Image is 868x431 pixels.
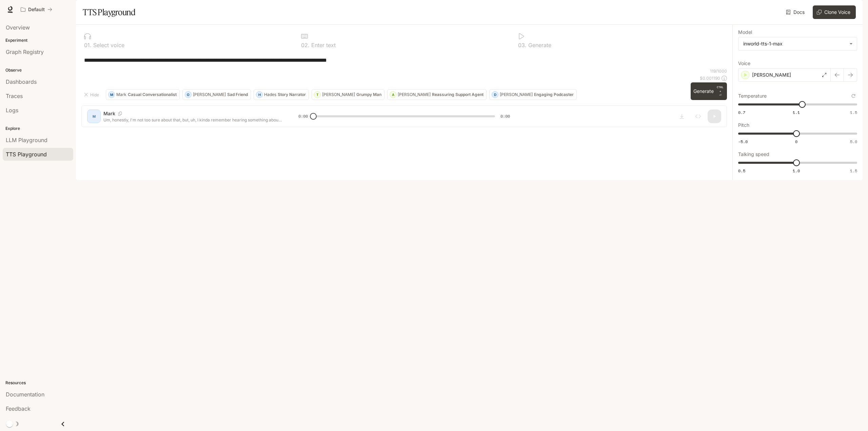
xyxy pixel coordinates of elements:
p: 0 3 . [518,42,527,48]
p: Select voice [92,42,124,48]
button: A[PERSON_NAME]Reassuring Support Agent [387,89,487,100]
span: 0.7 [738,110,745,115]
button: HHadesStory Narrator [254,89,309,100]
div: M [108,89,115,100]
p: Mark [116,93,126,97]
p: 0 1 . [84,42,92,48]
p: [PERSON_NAME] [193,93,226,97]
div: inworld-tts-1-max [743,40,846,47]
span: 0.5 [738,168,745,174]
p: [PERSON_NAME] [752,72,791,78]
span: 1.0 [793,168,800,174]
p: Default [28,7,45,13]
p: Casual Conversationalist [128,93,177,97]
p: Engaging Podcaster [534,93,574,97]
p: ⏎ [716,85,724,97]
p: Temperature [738,94,767,98]
button: T[PERSON_NAME]Grumpy Man [312,89,384,100]
button: D[PERSON_NAME]Engaging Podcaster [489,89,577,100]
span: 5.0 [850,139,857,144]
p: Model [738,30,752,35]
div: D [492,89,498,100]
p: [PERSON_NAME] [500,93,533,97]
button: GenerateCTRL +⏎ [691,82,727,100]
p: Generate [527,42,551,48]
p: Reassuring Support Agent [432,93,484,97]
p: Pitch [738,123,749,128]
button: Hide [81,89,103,100]
p: Sad Friend [227,93,248,97]
p: $ 0.001190 [700,75,720,81]
span: 1.5 [850,168,857,174]
p: CTRL + [716,85,724,93]
span: 0 [795,139,797,144]
button: Clone Voice [813,5,856,19]
p: Hades [264,93,276,97]
button: O[PERSON_NAME]Sad Friend [182,89,251,100]
p: 0 2 . [301,42,310,48]
a: Docs [785,5,807,19]
p: 119 / 1000 [710,68,727,74]
div: A [390,89,396,100]
button: All workspaces [18,3,55,16]
h1: TTS Playground [83,5,135,19]
p: Grumpy Man [356,93,381,97]
div: T [314,89,320,100]
p: Enter text [310,42,336,48]
p: [PERSON_NAME] [398,93,431,97]
div: inworld-tts-1-max [738,37,857,50]
span: 1.5 [850,110,857,115]
span: -5.0 [738,139,748,144]
p: Story Narrator [278,93,306,97]
p: Voice [738,61,750,66]
div: H [256,89,262,100]
p: [PERSON_NAME] [322,93,355,97]
span: 1.1 [793,110,800,115]
button: MMarkCasual Conversationalist [106,89,180,100]
p: Talking speed [738,152,769,157]
button: Reset to default [850,92,857,100]
div: O [185,89,191,100]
